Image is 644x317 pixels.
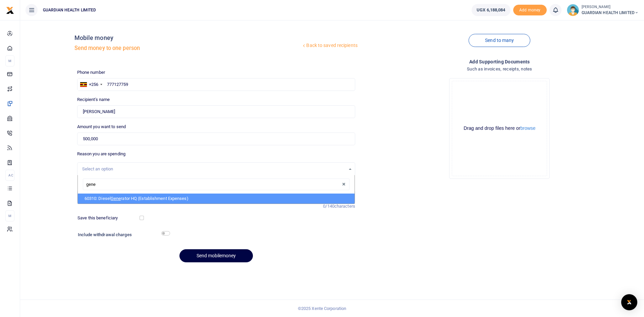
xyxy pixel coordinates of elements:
h6: Include withdrawal charges [78,232,167,237]
a: Add money [513,7,547,12]
label: Reason you are spending [77,151,125,157]
li: Ac [5,170,14,181]
div: Select an option [82,166,345,172]
span: UGX 6,188,084 [477,7,505,13]
li: Toup your wallet [513,5,547,16]
h4: Mobile money [74,34,302,42]
a: Send to many [469,34,530,47]
span: 0/140 [323,204,334,209]
a: Back to saved recipients [301,40,358,52]
span: GUARDIAN HEALTH LIMITED [582,10,639,16]
input: Loading name... [77,105,355,118]
img: logo-small [6,6,14,14]
span: Add money [513,5,547,16]
div: Open Intercom Messenger [621,294,637,310]
a: UGX 6,188,084 [472,4,510,16]
button: browse [520,126,535,130]
label: Recipient's name [77,96,110,103]
h5: Send money to one person [74,45,302,52]
small: [PERSON_NAME] [582,4,639,10]
li: M [5,55,14,66]
div: Drag and drop files here or [452,125,547,131]
a: logo-small logo-large logo-large [6,7,14,12]
li: 60310: Diesel rator HQ (Establishment Expenses) [78,194,355,204]
span: characters [334,204,355,209]
h4: Such as invoices, receipts, notes [361,65,639,73]
label: Phone number [77,69,105,76]
h4: Add supporting Documents [361,58,639,65]
input: UGX [77,133,355,145]
label: Memo for this transaction (Your recipient will see this) [77,181,182,188]
li: M [5,210,14,221]
input: Enter phone number [77,78,355,91]
a: profile-user [PERSON_NAME] GUARDIAN HEALTH LIMITED [567,4,639,16]
li: Wallet ballance [469,4,513,16]
div: +256 [89,81,98,88]
div: File Uploader [449,78,550,179]
label: Save this beneficiary [77,215,118,221]
input: Enter extra information [77,190,355,203]
div: Uganda: +256 [77,78,104,91]
button: Send mobilemoney [179,249,253,262]
span: GUARDIAN HEALTH LIMITED [40,7,99,13]
span: Gene [111,196,121,201]
img: profile-user [567,4,579,16]
label: Amount you want to send [77,123,126,130]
